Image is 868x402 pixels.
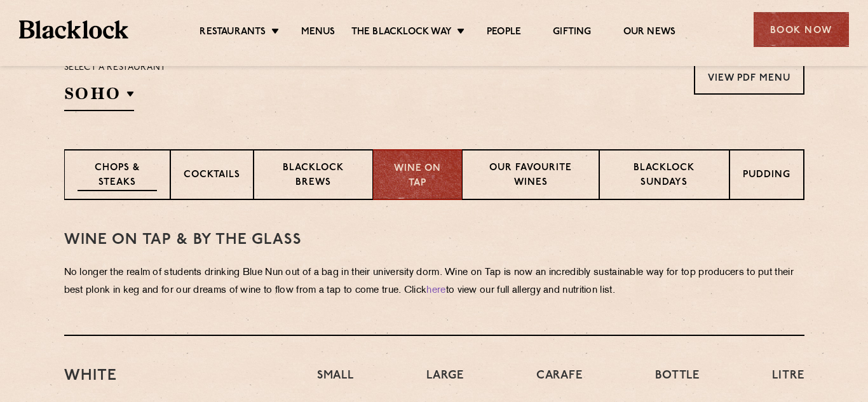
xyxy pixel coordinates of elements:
a: View PDF Menu [694,60,804,95]
a: The Blacklock Way [351,26,452,40]
a: here [426,286,445,295]
img: BL_Textured_Logo-footer-cropped.svg [19,20,128,39]
a: Restaurants [200,26,266,40]
p: Blacklock Brews [267,161,360,191]
p: Cocktails [184,168,240,184]
h4: Litre [772,368,804,397]
a: Gifting [553,26,591,40]
h4: Bottle [655,368,700,397]
a: Menus [301,26,336,40]
a: People [487,26,521,40]
p: No longer the realm of students drinking Blue Nun out of a bag in their university dorm. Wine on ... [64,264,804,300]
p: Blacklock Sundays [613,161,716,191]
div: Book Now [754,12,849,47]
h3: White [64,368,298,384]
a: Our News [623,26,676,40]
p: Pudding [743,168,790,184]
p: Our favourite wines [475,161,586,191]
p: Wine on Tap [386,162,449,191]
h2: SOHO [64,83,134,111]
h4: Carafe [536,368,583,397]
h3: WINE on tap & by the glass [64,232,804,248]
h4: Small [317,368,354,397]
p: Select a restaurant [64,60,166,76]
h4: Large [426,368,463,397]
p: Chops & Steaks [78,161,157,191]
